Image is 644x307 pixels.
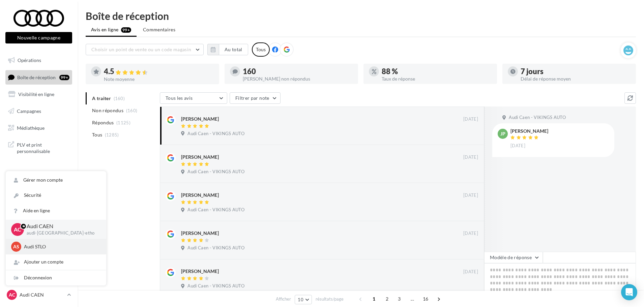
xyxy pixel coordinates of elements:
[295,295,312,304] button: 10
[484,252,543,263] button: Modèle de réponse
[17,108,41,114] span: Campagnes
[17,74,56,80] span: Boîte de réception
[166,95,193,101] span: Tous les avis
[187,131,244,137] span: Audi Caen - VIKINGS AUTO
[187,245,244,251] span: Audi Caen - VIKINGS AUTO
[24,243,98,250] p: Audi STLO
[316,296,344,302] span: résultats/page
[4,121,74,135] a: Médiathèque
[13,243,19,250] span: AS
[126,108,138,113] span: (160)
[521,68,631,75] div: 7 jours
[187,169,244,175] span: Audi Caen - VIKINGS AUTO
[160,92,227,104] button: Tous les avis
[91,47,191,52] span: Choisir un point de vente ou un code magasin
[9,291,15,298] span: AC
[298,297,303,302] span: 10
[6,173,106,188] a: Gérer mon compte
[181,230,219,237] div: [PERSON_NAME]
[463,154,478,160] span: [DATE]
[17,140,69,155] span: PLV et print personnalisable
[510,129,548,133] div: [PERSON_NAME]
[521,76,631,81] div: Délai de réponse moyen
[20,291,64,298] p: Audi CAEN
[181,192,219,198] div: [PERSON_NAME]
[463,231,478,237] span: [DATE]
[510,143,525,149] span: [DATE]
[6,254,106,270] div: Ajouter un compte
[86,44,204,55] button: Choisir un point de vente ou un code magasin
[4,137,74,157] a: PLV et print personnalisable
[4,87,74,101] a: Visibilité en ligne
[92,119,114,126] span: Répondus
[207,44,248,55] button: Au total
[17,125,45,130] span: Médiathèque
[5,32,72,43] button: Nouvelle campagne
[4,104,74,118] a: Campagnes
[86,11,636,21] div: Boîte de réception
[5,288,72,301] a: AC Audi CAEN
[243,68,353,75] div: 160
[382,294,392,304] span: 2
[143,26,175,33] span: Commentaires
[18,57,41,63] span: Opérations
[230,92,281,104] button: Filtrer par note
[621,284,637,300] div: Open Intercom Messenger
[463,192,478,198] span: [DATE]
[500,130,505,137] span: JP
[181,268,219,275] div: [PERSON_NAME]
[6,188,106,203] a: Sécurité
[382,68,492,75] div: 88 %
[4,70,74,85] a: Boîte de réception99+
[187,283,244,289] span: Audi Caen - VIKINGS AUTO
[252,42,270,57] div: Tous
[92,131,102,138] span: Tous
[4,53,74,67] a: Opérations
[369,294,379,304] span: 1
[14,225,21,233] span: AC
[104,77,214,82] div: Note moyenne
[463,116,478,122] span: [DATE]
[382,76,492,81] div: Taux de réponse
[187,207,244,213] span: Audi Caen - VIKINGS AUTO
[6,270,106,285] div: Déconnexion
[18,91,54,97] span: Visibilité en ligne
[27,230,95,236] p: audi-[GEOGRAPHIC_DATA]-etho
[463,269,478,275] span: [DATE]
[394,294,405,304] span: 3
[509,115,566,121] span: Audi Caen - VIKINGS AUTO
[276,296,291,302] span: Afficher
[407,294,418,304] span: ...
[181,116,219,122] div: [PERSON_NAME]
[105,132,119,137] span: (1285)
[6,203,106,218] a: Aide en ligne
[92,107,123,114] span: Non répondus
[181,154,219,160] div: [PERSON_NAME]
[243,76,353,81] div: [PERSON_NAME] non répondus
[59,75,69,80] div: 99+
[104,68,214,75] div: 4.5
[219,44,248,55] button: Au total
[27,222,95,230] p: Audi CAEN
[116,120,130,125] span: (1125)
[420,294,431,304] span: 16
